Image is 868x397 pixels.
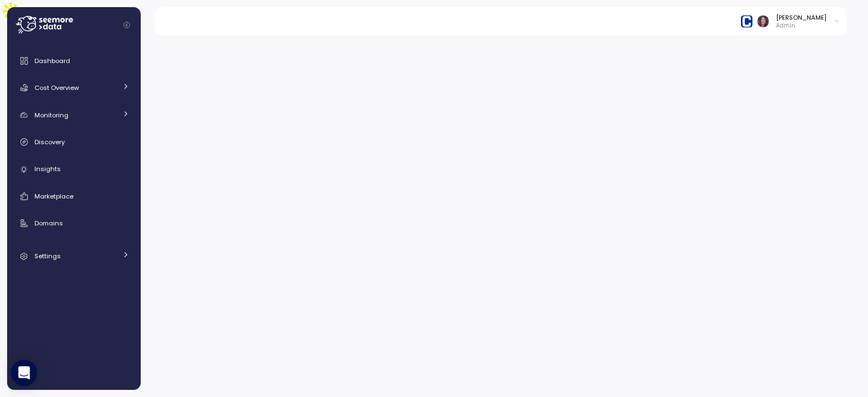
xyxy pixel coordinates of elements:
a: Dashboard [12,50,136,72]
span: Settings [35,252,61,260]
a: Cost Overview [12,77,136,99]
span: Discovery [35,138,65,146]
a: Settings [12,245,136,267]
a: Insights [12,158,136,180]
span: Cost Overview [35,83,79,92]
button: Collapse navigation [120,21,134,29]
img: ACg8ocLDuIZlR5f2kIgtapDwVC7yp445s3OgbrQTIAV7qYj8P05r5pI=s96-c [757,15,769,27]
a: Discovery [12,131,136,153]
span: Marketplace [35,192,73,201]
div: Open Intercom Messenger [11,360,37,386]
a: Monitoring [12,104,136,126]
span: Monitoring [35,111,68,120]
p: Admin [776,22,826,30]
span: Domains [35,219,63,228]
div: [PERSON_NAME] [776,13,826,22]
img: 68790be77cefade25b759eb0.PNG [741,15,752,27]
a: Marketplace [12,185,136,207]
a: Domains [12,212,136,234]
span: Dashboard [35,56,70,65]
span: Insights [35,165,61,173]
